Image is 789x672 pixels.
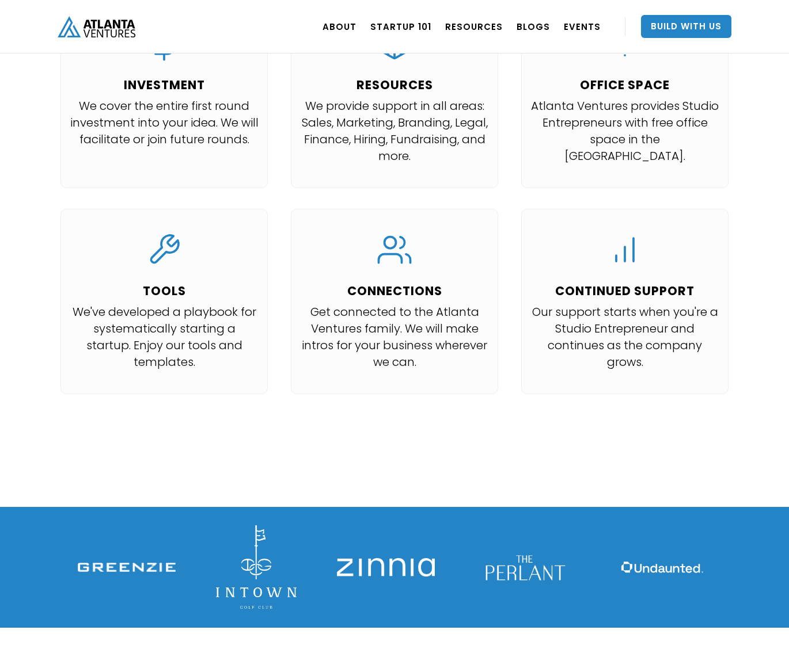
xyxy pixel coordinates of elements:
h4: CONNECTIONS [300,284,489,298]
a: BLOGS [517,10,550,43]
img: Greenzie White [78,563,176,572]
p: Get connected to the Atlanta Ventures family. We will make intros for your business wherever we can. [300,304,489,371]
a: Startup 101 [370,10,431,43]
a: EVENTS [564,10,601,43]
p: We cover the entire first round investment into your idea. We will facilitate or join future rounds. [70,98,259,148]
img: Undaunted logo [613,518,711,616]
p: We've developed a playbook for systematically starting a startup. Enjoy our tools and templates. [70,304,259,371]
img: Bar Chart [608,232,642,267]
a: Build With Us [641,15,731,38]
h4: INVESTMENT [70,78,259,92]
p: Our support starts when you're a Studio Entrepreneur and continues as the company grows. [530,304,719,371]
p: We provide support in all areas: Sales, Marketing, Branding, Legal, Finance, Hiring, Fundraising,... [300,98,489,165]
h4: CONTINUED SUPPORT [530,284,719,298]
img: Users [377,232,412,267]
h4: TOOLS [70,284,259,298]
p: Atlanta Ventures provides Studio Entrepreneurs with free office space in the [GEOGRAPHIC_DATA]. [530,98,719,165]
img: The Perlant [475,518,573,616]
a: ABOUT [323,10,356,43]
a: RESOURCES [445,10,503,43]
img: zinnia logo [337,558,435,576]
h4: OFFICE SPACE [530,78,719,92]
h4: RESOURCES [300,78,489,92]
img: Intown Golf Club White [216,525,297,609]
img: Tools [147,232,181,267]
